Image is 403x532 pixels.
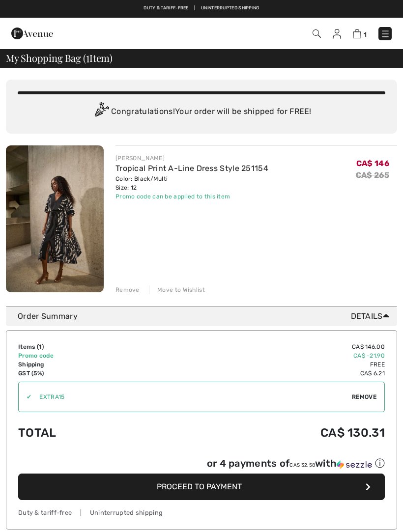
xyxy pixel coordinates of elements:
span: Proceed to Payment [157,482,242,491]
a: Tropical Print A-Line Dress Style 251154 [115,164,268,173]
div: Promo code can be applied to this item [115,192,268,201]
div: or 4 payments of with [207,457,385,470]
div: or 4 payments ofCA$ 32.58withSezzle Click to learn more about Sezzle [18,457,385,474]
td: CA$ 146.00 [154,342,385,351]
span: My Shopping Bag ( Item) [6,53,113,63]
div: [PERSON_NAME] [115,154,268,163]
span: 1 [86,51,89,63]
div: Move to Wishlist [149,285,205,294]
img: Menu [380,29,390,39]
img: 1ère Avenue [11,24,53,43]
img: Congratulation2.svg [91,102,111,122]
span: CA$ 32.58 [289,462,315,468]
td: Free [154,360,385,369]
td: GST (5%) [18,369,154,378]
img: Search [313,29,321,38]
img: Tropical Print A-Line Dress Style 251154 [6,145,104,292]
button: Proceed to Payment [18,474,385,500]
div: Duty & tariff-free | Uninterrupted shipping [18,508,385,517]
input: Promo code [31,382,352,412]
div: Remove [115,285,140,294]
span: 1 [364,31,367,38]
a: 1ère Avenue [11,28,53,37]
span: Remove [352,392,376,401]
td: CA$ 6.21 [154,369,385,378]
td: Items ( ) [18,342,154,351]
span: Details [351,310,393,322]
td: CA$ 130.31 [154,416,385,449]
td: Total [18,416,154,449]
img: Shopping Bag [353,29,361,38]
s: CA$ 265 [356,170,389,180]
td: Promo code [18,351,154,360]
img: My Info [333,29,341,39]
td: CA$ -21.90 [154,351,385,360]
span: CA$ 146 [356,159,389,168]
div: Order Summary [18,310,393,322]
div: Color: Black/Multi Size: 12 [115,174,268,192]
span: 1 [39,343,42,350]
div: ✔ [19,392,31,401]
div: Congratulations! Your order will be shipped for FREE! [18,102,385,122]
a: 1 [353,28,367,39]
img: Sezzle [337,460,372,469]
td: Shipping [18,360,154,369]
